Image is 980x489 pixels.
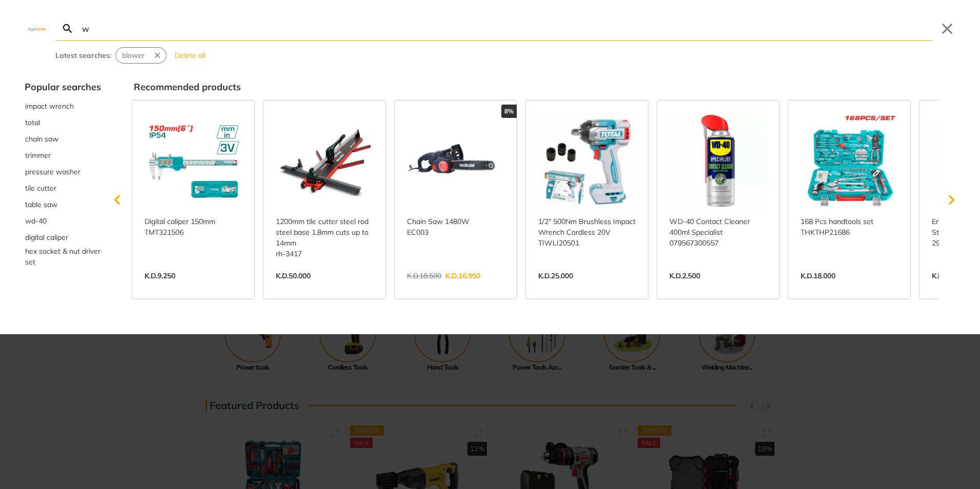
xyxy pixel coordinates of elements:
button: Select suggestion: digital caliper [25,229,101,246]
div: Suggestion: pressure washer [25,164,101,180]
div: Suggestion: tile cutter [25,180,101,196]
img: Close [25,26,49,31]
button: Select suggestion: trimmer [25,147,101,164]
div: Suggestion: chain saw [25,131,101,147]
button: Select suggestion: blower [116,48,151,63]
div: Latest searches: [55,50,111,61]
div: Suggestion: table saw [25,196,101,213]
span: trimmer [25,150,51,161]
div: Recommended products [134,80,955,94]
button: Select suggestion: tile cutter [25,180,101,196]
button: Delete all [171,47,210,64]
span: digital caliper [25,232,68,243]
span: wd-40 [25,216,47,227]
span: blower [122,50,145,61]
span: total [25,117,40,128]
button: Select suggestion: hex socket & nut driver set [25,246,101,268]
button: Select suggestion: wd-40 [25,213,101,229]
span: hex socket & nut driver set [25,246,100,268]
button: Select suggestion: table saw [25,196,101,213]
span: chain saw [25,134,58,145]
span: tile cutter [25,183,56,194]
div: 8% [501,105,517,118]
div: Suggestion: hex socket & nut driver set [25,246,101,268]
span: table saw [25,199,57,210]
span: impact wrench [25,101,74,112]
div: Suggestion: trimmer [25,147,101,164]
button: Select suggestion: impact wrench [25,98,101,114]
svg: Remove suggestion: blower [153,51,162,60]
button: Select suggestion: total [25,114,101,131]
button: Select suggestion: pressure washer [25,164,101,180]
button: Select suggestion: chain saw [25,131,101,147]
input: Search… [80,16,933,40]
div: Suggestion: total [25,114,101,131]
svg: Scroll left [107,190,128,210]
div: Suggestion: wd-40 [25,213,101,229]
div: Suggestion: blower [115,47,167,64]
button: Remove suggestion: blower [151,48,166,63]
svg: Scroll right [941,190,962,210]
span: pressure washer [25,167,80,177]
svg: Search [62,23,74,35]
div: Suggestion: impact wrench [25,98,101,114]
button: Close [939,21,955,37]
div: Popular searches [25,80,101,94]
div: Suggestion: digital caliper [25,229,101,246]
